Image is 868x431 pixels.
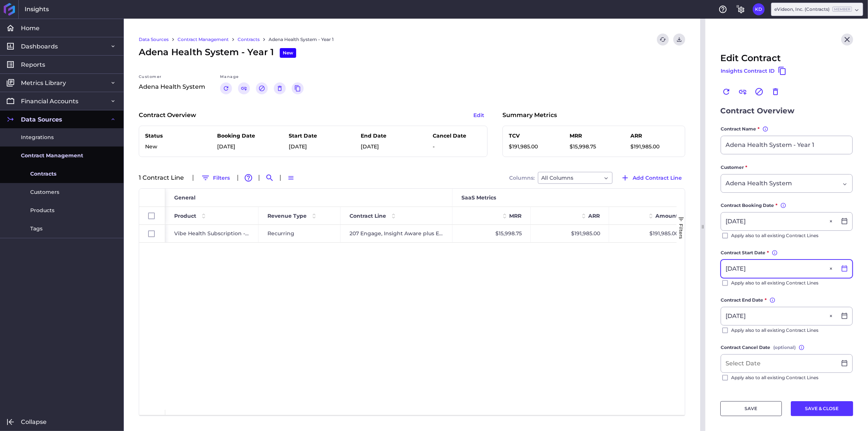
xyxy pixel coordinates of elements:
[461,194,496,201] span: SaaS Metrics
[609,225,687,242] div: $191,985.00
[174,213,196,219] span: Product
[731,326,818,335] span: Apply also to all existing Contract Lines
[139,111,196,120] p: Contract Overview
[139,36,169,43] a: Data Sources
[720,401,782,416] button: SAVE
[30,207,54,214] span: Products
[630,132,679,140] p: ARR
[509,175,535,180] span: Columns:
[433,143,481,151] p: -
[217,143,266,151] p: [DATE]
[721,296,763,304] span: Contract End Date
[289,132,338,140] p: Start Date
[721,136,852,154] input: Name your contract
[720,105,853,116] div: Contract Overview
[721,355,837,372] input: Select Date
[21,418,47,426] span: Collapse
[731,279,818,287] span: Apply also to all existing Contract Lines
[570,132,618,140] p: MRR
[361,143,409,151] p: [DATE]
[238,82,250,94] button: Link
[753,3,765,15] button: User Menu
[828,307,837,325] button: Close
[269,36,333,43] a: Adena Health System - Year 1
[720,391,853,403] button: Additional Options
[217,132,266,140] p: Booking Date
[21,116,62,123] span: Data Sources
[833,7,852,12] ins: Member
[753,86,765,98] button: Cancel
[30,170,56,178] span: Contracts
[720,65,787,77] button: Insights Contract ID
[721,125,756,133] span: Contract Name
[720,51,781,65] span: Edit Contract
[678,224,684,239] span: Filters
[21,152,83,160] span: Contract Management
[791,401,853,416] button: SAVE & CLOSE
[470,109,488,121] button: Edit
[726,179,792,188] span: Adena Health System
[828,213,837,230] button: Close
[361,132,409,140] p: End Date
[21,24,40,32] span: Home
[238,36,260,43] a: Contracts
[509,132,557,140] p: TCV
[21,61,45,69] span: Reports
[630,143,679,151] p: $191,985.00
[538,172,612,184] div: Dropdown select
[717,3,729,15] button: Help
[139,82,205,91] p: Adena Health System
[509,143,557,151] p: $191,985.00
[258,225,341,242] div: Recurring
[721,307,837,325] input: Select Date
[721,344,770,351] span: Contract Cancel Date
[256,82,268,94] button: Cancel
[289,143,338,151] p: [DATE]
[633,174,682,182] span: Add Contract Line
[721,67,775,75] span: Insights Contract ID
[341,225,452,242] div: 207 Engage, Insight Aware plus Education Content
[721,260,837,278] input: Select Date
[773,344,796,351] span: (optional)
[145,132,194,140] p: Status
[30,188,59,196] span: Customers
[198,172,233,184] button: Filters
[220,74,304,82] div: Manage
[21,133,54,141] span: Integrations
[841,34,853,45] button: Close
[280,48,296,58] div: New
[721,249,765,257] span: Contract Start Date
[139,225,165,243] div: Press SPACE to select this row.
[174,194,195,201] span: General
[721,202,774,209] span: Contract Booking Date
[737,86,749,98] button: Link
[770,86,781,98] button: Delete
[673,34,685,45] button: Download
[588,213,600,219] span: ARR
[531,225,609,242] div: $191,985.00
[139,175,188,181] div: 1 Contract Line
[21,79,66,87] span: Metrics Library
[617,172,685,184] button: Add Contract Line
[657,34,669,45] button: Refresh
[774,6,852,13] div: eVideon, Inc. (Contracts)
[433,132,481,140] p: Cancel Date
[721,213,837,230] input: Select Date
[735,3,747,15] button: General Settings
[178,36,229,43] a: Contract Management
[720,86,732,98] button: Renew
[570,143,618,151] p: $15,998.75
[731,373,818,382] span: Apply also to all existing Contract Lines
[274,82,286,94] button: Delete
[21,97,78,105] span: Financial Accounts
[509,213,521,219] span: MRR
[30,225,43,233] span: Tags
[541,173,573,182] span: All Columns
[655,213,678,219] span: Amount
[21,43,58,50] span: Dashboards
[139,45,296,59] span: Adena Health System - Year 1
[139,74,205,82] div: Customer
[771,3,863,16] div: Dropdown select
[828,260,837,278] button: Close
[145,143,194,151] p: New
